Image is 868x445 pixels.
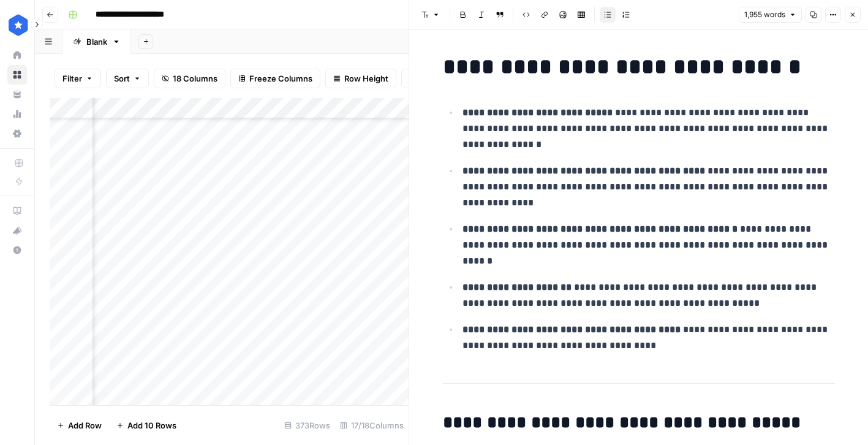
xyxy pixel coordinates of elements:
[744,9,785,20] span: 1,955 words
[50,416,109,435] button: Add Row
[173,72,217,85] span: 18 Columns
[7,124,27,143] a: Settings
[8,221,26,240] div: What's new?
[106,69,149,88] button: Sort
[7,201,27,221] a: AirOps Academy
[7,85,27,104] a: Your Data
[114,72,130,85] span: Sort
[325,69,396,88] button: Row Height
[109,416,184,435] button: Add 10 Rows
[7,104,27,124] a: Usage
[230,69,320,88] button: Freeze Columns
[86,36,107,48] div: Blank
[154,69,225,88] button: 18 Columns
[7,45,27,65] a: Home
[249,72,312,85] span: Freeze Columns
[127,419,176,432] span: Add 10 Rows
[344,72,388,85] span: Row Height
[7,240,27,260] button: Help + Support
[7,65,27,85] a: Browse
[7,10,27,40] button: Workspace: ConsumerAffairs
[68,419,102,432] span: Add Row
[55,69,101,88] button: Filter
[739,7,802,23] button: 1,955 words
[7,221,27,240] button: What's new?
[62,29,131,54] a: Blank
[7,14,29,36] img: ConsumerAffairs Logo
[279,416,335,435] div: 373 Rows
[335,416,409,435] div: 17/18 Columns
[62,72,82,85] span: Filter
